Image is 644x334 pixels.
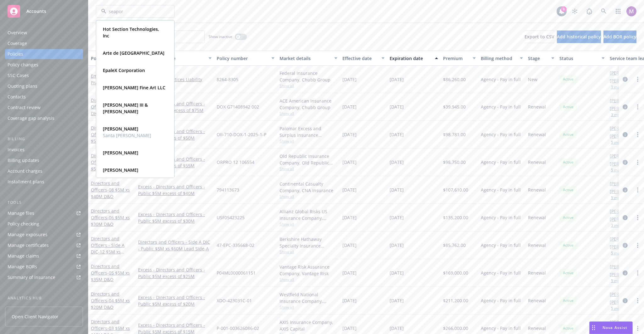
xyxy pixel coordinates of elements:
[626,6,636,16] img: photo
[443,131,466,138] span: $98,781.00
[634,325,641,332] a: more
[612,5,625,18] a: Switch app
[280,264,337,277] div: Vantage Risk Assurance Company, Vantage Risk
[611,224,624,227] button: 3 more
[5,92,83,102] a: Contacts
[91,270,130,282] span: - 05 $5M xs $35M D&O
[443,103,466,110] span: $39,945.00
[5,272,83,282] a: Summary of insurance
[562,298,575,303] span: Active
[611,168,624,172] button: 5 more
[528,325,546,331] span: Renewal
[91,208,130,227] a: Directors and Officers
[342,186,357,193] span: [DATE]
[217,270,256,276] span: P04ML0000061151
[611,251,624,255] button: 5 more
[103,102,148,114] strong: [PERSON_NAME] III & [PERSON_NAME]
[8,208,34,218] div: Manage files
[611,196,624,200] button: 5 more
[8,49,23,59] div: Policies
[611,279,624,283] button: 5 more
[8,272,55,282] div: Summary of insurance
[12,313,58,320] span: Open Client Navigator
[562,187,575,193] span: Active
[103,167,138,173] strong: [PERSON_NAME]
[8,219,39,229] div: Policy checking
[621,131,629,138] a: circleInformation
[562,326,575,331] span: Active
[8,60,38,70] div: Policy changes
[528,55,547,62] div: Stage
[481,76,521,83] span: Agency - Pay in full
[602,325,627,330] span: Nova Assist
[562,270,575,276] span: Active
[621,242,629,249] a: circleInformation
[342,103,357,110] span: [DATE]
[481,186,521,193] span: Agency - Pay in full
[443,76,466,83] span: $86,260.00
[528,159,546,165] span: Renewal
[443,242,466,248] span: $85,762.00
[217,131,266,138] span: OII-710-DOX-1-2025-1-P
[390,55,431,62] div: Expiration date
[634,297,641,304] a: more
[280,125,337,138] div: Palomar Excess and Surplus Insurance Company, Palomar, CRC Group
[597,5,610,18] a: Search
[481,103,521,110] span: Agency - Pay in full
[481,270,521,276] span: Agency - Pay in full
[91,236,125,261] a: Directors and Officers - Side A DIC
[8,28,27,38] div: Overview
[528,103,546,110] span: Renewal
[342,270,357,276] span: [DATE]
[443,159,466,165] span: $98,750.00
[528,297,546,304] span: Renewal
[528,270,546,276] span: Renewal
[8,251,39,261] div: Manage claims
[340,51,387,66] button: Effective date
[528,214,546,221] span: Renewal
[525,51,557,66] button: Stage
[441,51,478,66] button: Premium
[91,187,130,199] span: - 08 $5M xs $40M D&O
[5,199,83,206] div: Tools
[138,156,212,169] a: Excess - Directors and Officers - Public $5M excess of $55M
[138,266,212,280] a: Excess - Directors and Officers - Public $5M excess of $25M
[634,75,641,83] a: more
[280,304,337,310] span: Show all
[5,208,83,218] a: Manage files
[280,70,337,83] div: Federal Insurance Company, Chubb Group
[5,28,83,38] a: Overview
[8,155,39,165] div: Billing updates
[214,51,277,66] button: Policy number
[208,34,232,39] span: Show inactive
[5,3,83,20] a: Accounts
[634,269,641,277] a: more
[91,180,130,199] a: Directors and Officers
[138,183,212,197] a: Excess - Directors and Officers - Public $5M excess of $40M
[481,55,516,62] div: Billing method
[525,34,554,40] span: Export to CSV
[103,26,159,39] strong: Hot Section Technologies, Inc
[342,242,357,248] span: [DATE]
[217,242,254,248] span: 47-EPC-335668-02
[443,186,468,193] span: $107,610.00
[280,138,337,144] span: Show all
[5,103,83,113] a: Contract review
[5,230,83,240] a: Manage exposures
[481,297,521,304] span: Agency - Pay in full
[390,131,404,138] span: [DATE]
[91,298,130,310] span: - 04 $5M xs $20M D&O
[611,141,624,144] button: 5 more
[8,177,44,187] div: Installment plans
[103,85,165,91] strong: [PERSON_NAME] Fine Art LLC
[103,50,164,56] strong: Arte de [GEOGRAPHIC_DATA]
[8,38,27,48] div: Coverage
[5,49,83,59] a: Policies
[561,6,567,12] div: 6
[217,76,238,83] span: 8264-8305
[562,159,575,165] span: Active
[8,166,42,176] div: Account charges
[387,51,441,66] button: Expiration date
[103,132,151,139] span: Santa [PERSON_NAME]
[390,270,404,276] span: [DATE]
